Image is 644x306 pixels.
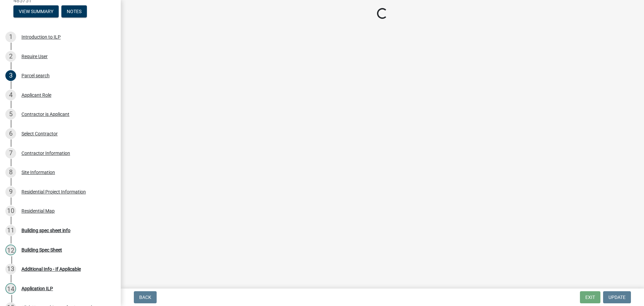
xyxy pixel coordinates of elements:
[5,245,16,255] div: 12
[61,5,87,17] button: Notes
[21,228,70,233] div: Building spec sheet info
[5,225,16,236] div: 11
[13,9,59,14] wm-modal-confirm: Summary
[139,295,151,300] span: Back
[21,170,55,175] div: Site Information
[21,93,51,97] div: Applicant Role
[5,206,16,216] div: 10
[21,73,50,78] div: Parcel search
[5,90,16,100] div: 4
[5,32,16,42] div: 1
[5,167,16,178] div: 8
[5,51,16,62] div: 2
[21,112,69,117] div: Contractor is Applicant
[21,54,48,59] div: Require User
[21,131,58,136] div: Select Contractor
[608,295,626,300] span: Update
[5,148,16,159] div: 7
[61,9,87,14] wm-modal-confirm: Notes
[5,128,16,139] div: 6
[5,264,16,274] div: 13
[580,291,600,303] button: Exit
[5,186,16,197] div: 9
[21,151,70,156] div: Contractor Information
[21,189,86,194] div: Residential Project Information
[21,286,53,291] div: Application ILP
[5,283,16,294] div: 14
[5,70,16,81] div: 3
[21,248,62,252] div: Building Spec Sheet
[21,35,61,39] div: Introduction to ILP
[603,291,631,303] button: Update
[13,5,59,17] button: View Summary
[5,109,16,120] div: 5
[134,291,157,303] button: Back
[21,267,81,271] div: Additional Info - If Applicable
[21,209,55,213] div: Residential Map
